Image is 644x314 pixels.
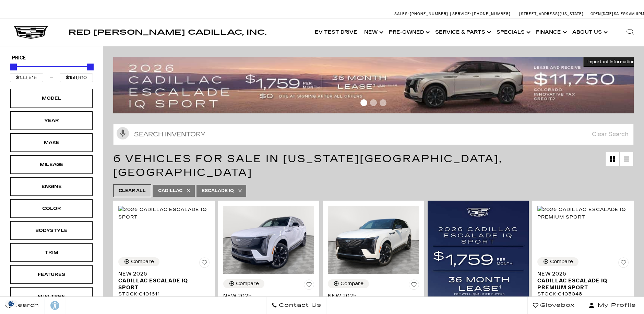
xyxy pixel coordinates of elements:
button: Compare Vehicle [328,279,369,288]
span: Cadillac ESCALADE IQ Premium Sport [537,277,623,291]
input: Search Inventory [113,124,634,145]
span: Clear All [119,187,146,195]
span: 6 Vehicles for Sale in [US_STATE][GEOGRAPHIC_DATA], [GEOGRAPHIC_DATA] [113,153,502,179]
span: Cadillac [158,187,182,195]
div: Color [34,205,69,212]
div: Features [34,271,69,278]
div: Trim [34,249,69,256]
a: Pre-Owned [385,19,432,46]
span: [PHONE_NUMBER] [472,12,511,16]
a: New 2026Cadillac ESCALADE IQ Premium Sport [537,270,629,291]
button: Compare Vehicle [118,257,159,266]
span: Important Information [587,59,635,65]
section: Click to Open Cookie Consent Modal [3,300,19,307]
button: Save Vehicle [618,257,629,270]
div: MileageMileage [10,155,93,174]
span: Contact Us [277,301,321,310]
span: Sales: [394,12,409,16]
img: 2026 Cadillac ESCALADE IQ Premium Sport [537,206,629,221]
div: Maximum Price [87,64,94,70]
div: ModelModel [10,89,93,108]
a: Service: [PHONE_NUMBER] [450,12,512,16]
a: Contact Us [266,297,327,314]
span: Search [11,301,39,310]
span: Go to slide 2 [370,99,377,106]
button: Compare Vehicle [537,257,579,266]
div: Price [10,61,93,82]
div: Compare [131,259,154,265]
span: Red [PERSON_NAME] Cadillac, Inc. [69,28,266,36]
button: Save Vehicle [409,279,419,292]
div: FeaturesFeatures [10,265,93,284]
a: New [361,19,385,46]
div: ColorColor [10,199,93,218]
img: 2025 Cadillac ESCALADE IQ Sport 2 [328,206,419,274]
img: 2025 Cadillac ESCALADE IQ Sport 1 [223,206,314,274]
div: YearYear [10,111,93,130]
button: Save Vehicle [199,257,210,270]
a: Specials [493,19,533,46]
span: Service: [452,12,471,16]
div: Mileage [34,161,69,168]
a: Service & Parts [432,19,493,46]
span: New 2026 [537,270,623,277]
button: Compare Vehicle [223,279,264,288]
svg: Click to toggle on voice search [117,127,129,139]
div: BodystyleBodystyle [10,221,93,240]
span: [PHONE_NUMBER] [410,12,448,16]
div: Minimum Price [10,64,17,70]
img: Cadillac Dark Logo with Cadillac White Text [14,26,48,39]
div: Compare [550,259,573,265]
span: Cadillac ESCALADE IQ Sport [118,277,204,291]
button: Important Information [583,57,639,67]
div: Compare [236,281,259,287]
a: EV Test Drive [311,19,361,46]
a: Red [PERSON_NAME] Cadillac, Inc. [69,29,266,36]
div: Year [34,117,69,124]
div: Stock : C103048 [537,291,629,297]
img: 2509-September-FOM-Escalade-IQ-Lease9 [113,57,639,113]
span: Open [DATE] [591,12,613,16]
span: Go to slide 3 [380,99,386,106]
div: TrimTrim [10,243,93,262]
span: Go to slide 1 [360,99,367,106]
a: Sales: [PHONE_NUMBER] [394,12,450,16]
div: Engine [34,183,69,190]
a: New 2026Cadillac ESCALADE IQ Sport [118,270,210,291]
span: Sales: [614,12,626,16]
span: New 2025 [223,292,309,299]
input: Minimum [10,73,43,82]
div: Model [34,94,69,102]
span: Escalade IQ [202,187,234,195]
div: Stock : C101611 [118,291,210,297]
img: Opt-Out Icon [3,300,19,307]
span: New 2025 [328,292,414,299]
a: Glovebox [527,297,580,314]
h5: Price [12,55,91,61]
div: Make [34,139,69,146]
a: [STREET_ADDRESS][US_STATE] [519,12,584,16]
input: Maximum [60,73,93,82]
div: EngineEngine [10,177,93,196]
a: New 2025Cadillac ESCALADE IQ Sport 1 [223,292,314,313]
span: New 2026 [118,270,204,277]
div: MakeMake [10,133,93,152]
span: My Profile [595,301,636,310]
span: 9 AM-6 PM [626,12,644,16]
div: Fueltype [34,293,69,300]
span: Glovebox [538,301,575,310]
a: Finance [533,19,569,46]
button: Save Vehicle [304,279,314,292]
div: Compare [341,281,363,287]
button: Open user profile menu [580,297,644,314]
img: 2026 Cadillac ESCALADE IQ Sport [118,206,210,221]
a: About Us [569,19,610,46]
div: Bodystyle [34,227,69,234]
div: FueltypeFueltype [10,287,93,306]
a: New 2025Cadillac ESCALADE IQ Sport 2 [328,292,419,313]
